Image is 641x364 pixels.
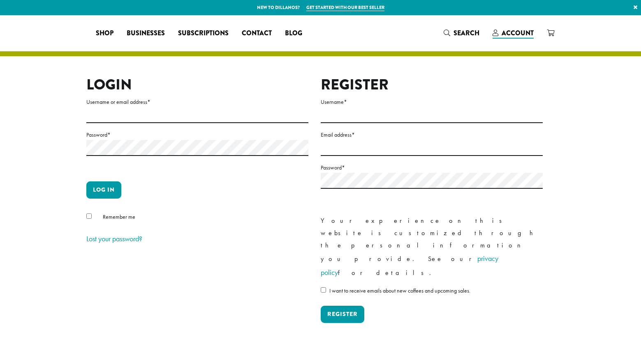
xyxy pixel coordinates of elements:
span: Contact [242,28,272,39]
span: Businesses [127,28,165,39]
label: Username [321,97,543,107]
a: Search [437,26,486,40]
span: I want to receive emails about new coffees and upcoming sales. [329,287,470,294]
label: Password [86,130,308,140]
input: I want to receive emails about new coffees and upcoming sales. [321,287,326,293]
label: Email address [321,130,543,140]
span: Search [454,28,479,38]
span: Account [502,28,534,38]
button: Log in [86,181,121,199]
label: Password [321,163,543,173]
span: Subscriptions [178,28,229,39]
span: Shop [96,28,113,39]
span: Blog [285,28,302,39]
button: Register [321,306,364,323]
a: Shop [89,27,120,40]
span: Remember me [103,213,135,220]
a: privacy policy [321,254,498,277]
h2: Register [321,76,543,94]
p: Your experience on this website is customized through the personal information you provide. See o... [321,215,543,279]
label: Username or email address [86,97,308,107]
a: Lost your password? [86,234,142,243]
a: Get started with our best seller [306,4,384,11]
h2: Login [86,76,308,94]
